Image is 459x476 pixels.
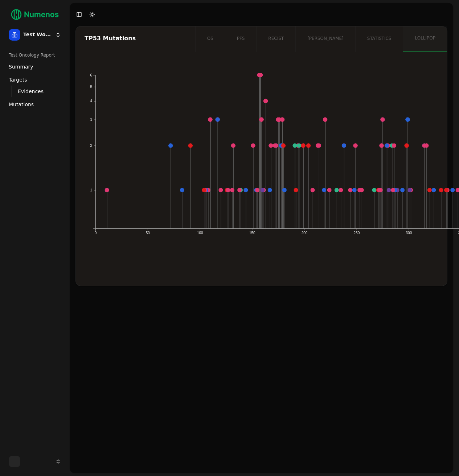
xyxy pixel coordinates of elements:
[406,231,412,235] text: 300
[23,32,52,38] span: Test Workspace
[90,99,92,103] text: 4
[90,85,92,89] text: 5
[90,73,92,77] text: 6
[90,144,92,148] text: 2
[9,63,33,70] span: Summary
[6,74,64,86] a: Targets
[354,231,360,235] text: 250
[146,231,150,235] text: 50
[249,231,255,235] text: 150
[6,26,64,44] button: Test Workspace
[18,88,44,95] span: Evidences
[6,61,64,73] a: Summary
[302,231,308,235] text: 200
[9,76,27,83] span: Targets
[197,231,203,235] text: 100
[95,231,97,235] text: 0
[15,86,55,96] a: Evidences
[6,6,64,23] img: Numenos
[85,36,184,41] div: TP53 Mutations
[6,49,64,61] div: Test Oncology Report
[9,101,34,108] span: Mutations
[90,118,92,122] text: 3
[6,99,64,110] a: Mutations
[90,188,92,192] text: 1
